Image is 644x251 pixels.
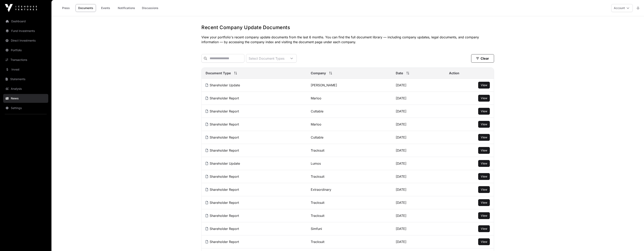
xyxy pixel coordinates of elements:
[481,122,487,126] span: View
[478,108,490,115] button: View
[311,201,324,205] a: Tracksuit
[396,71,403,76] span: Date
[3,55,48,64] a: Transactions
[481,148,487,152] a: View
[206,96,239,100] a: Shareholder Report
[481,149,487,152] span: View
[478,95,490,102] button: View
[3,84,48,93] a: Analysis
[392,131,445,144] td: [DATE]
[392,79,445,92] td: [DATE]
[206,135,239,139] a: Shareholder Report
[311,174,324,179] a: Tracksuit
[206,214,239,218] a: Shareholder Report
[311,148,324,152] a: Tracksuit
[478,121,490,128] button: View
[206,161,240,165] a: Shareholder Update
[311,188,331,192] a: Extraordinary
[481,188,487,192] a: View
[311,122,321,126] a: Marloo
[481,240,487,243] span: View
[611,4,633,12] button: Account
[392,157,445,170] td: [DATE]
[481,174,487,179] a: View
[481,136,487,139] span: View
[392,170,445,183] td: [DATE]
[478,238,490,245] button: View
[481,135,487,139] a: View
[481,83,487,87] a: View
[206,174,239,179] a: Shareholder Report
[478,225,490,232] button: View
[392,222,445,235] td: [DATE]
[478,199,490,206] button: View
[115,4,138,12] a: Notifications
[478,186,490,193] button: View
[481,227,487,231] a: View
[392,209,445,222] td: [DATE]
[478,212,490,219] button: View
[206,201,239,205] a: Shareholder Report
[392,118,445,131] td: [DATE]
[478,173,490,180] button: View
[481,83,487,87] span: View
[481,122,487,126] a: View
[392,183,445,196] td: [DATE]
[76,4,96,12] a: Documents
[624,232,644,251] div: Chat Widget
[481,214,487,218] a: View
[481,175,487,178] span: View
[206,240,239,244] a: Shareholder Report
[311,71,326,76] span: Company
[3,36,48,45] a: Direct Investments
[97,4,114,12] a: Events
[481,188,487,191] span: View
[3,104,48,112] a: Settings
[311,109,323,113] a: Cuttable
[481,161,487,165] a: View
[3,94,48,103] a: News
[478,82,490,89] button: View
[206,71,231,76] span: Document Type
[311,83,337,87] a: [PERSON_NAME]
[3,46,48,55] a: Portfolio
[478,160,490,167] button: View
[3,65,48,74] a: Invest
[481,227,487,230] span: View
[246,54,287,62] div: Select Document Types
[481,201,487,205] a: View
[139,4,161,12] a: Discussions
[3,75,48,84] a: Statements
[481,109,487,113] a: View
[392,144,445,157] td: [DATE]
[206,83,240,87] a: Shareholder Update
[449,71,459,76] span: Action
[311,161,321,165] a: Lumos
[478,134,490,141] button: View
[201,24,494,31] h1: Recent Company Update Documents
[206,122,239,126] a: Shareholder Report
[481,201,487,204] span: View
[311,96,321,100] a: Marloo
[206,148,239,152] a: Shareholder Report
[311,135,323,139] a: Cuttable
[481,162,487,165] span: View
[392,92,445,105] td: [DATE]
[201,35,494,44] p: View your portfolio's recent company update documents from the last 6 months. You can find the fu...
[478,147,490,154] button: View
[206,227,239,231] a: Shareholder Report
[311,227,322,231] a: Simfuni
[206,109,239,113] a: Shareholder Report
[471,54,494,63] button: Clear
[3,27,48,35] a: Fund Investments
[392,105,445,118] td: [DATE]
[58,4,74,12] a: Press
[481,96,487,100] span: View
[392,196,445,209] td: [DATE]
[392,235,445,248] td: [DATE]
[481,96,487,100] a: View
[206,188,239,192] a: Shareholder Report
[311,240,324,244] a: Tracksuit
